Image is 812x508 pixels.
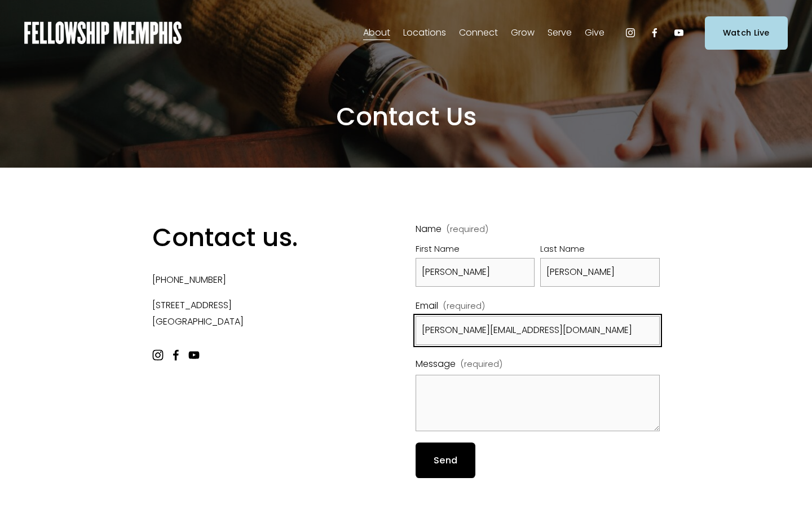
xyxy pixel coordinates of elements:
[447,225,488,233] span: (required)
[416,221,442,238] span: Name
[363,24,390,42] a: folder dropdown
[152,272,352,288] p: [PHONE_NUMBER]
[511,25,535,41] span: Grow
[152,221,352,254] h2: Contact us.
[649,27,660,38] a: Facebook
[548,25,572,41] span: Serve
[24,21,182,44] img: Fellowship Memphis
[511,24,535,42] a: folder dropdown
[416,242,535,258] div: First Name
[403,25,446,41] span: Locations
[673,27,685,38] a: YouTube
[540,242,660,258] div: Last Name
[459,25,498,41] span: Connect
[188,349,200,361] a: YouTube
[170,349,182,361] a: Facebook
[416,443,475,478] button: SendSend
[548,24,572,42] a: folder dropdown
[403,24,446,42] a: folder dropdown
[416,356,456,373] span: Message
[152,100,660,133] h2: Contact Us
[152,297,352,330] p: [STREET_ADDRESS] [GEOGRAPHIC_DATA]
[625,27,636,38] a: Instagram
[585,25,604,41] span: Give
[459,24,498,42] a: folder dropdown
[705,16,788,50] a: Watch Live
[443,299,485,314] span: (required)
[434,454,457,467] span: Send
[585,24,604,42] a: folder dropdown
[416,298,438,314] span: Email
[363,25,390,41] span: About
[152,349,164,361] a: Instagram
[461,357,502,372] span: (required)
